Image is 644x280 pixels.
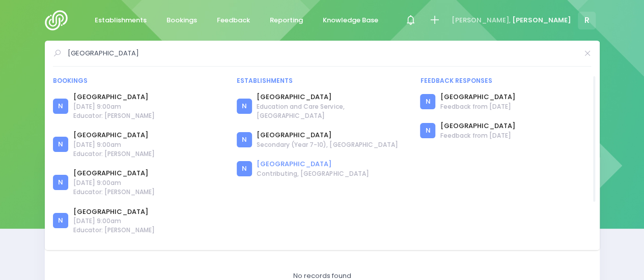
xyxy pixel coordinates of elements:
[53,99,68,114] div: N
[420,94,435,109] div: N
[420,76,591,85] div: Feedback responses
[257,159,369,169] a: [GEOGRAPHIC_DATA]
[323,15,378,25] span: Knowledge Base
[237,132,252,147] div: N
[209,11,259,30] a: Feedback
[440,121,515,131] a: [GEOGRAPHIC_DATA]
[420,123,435,138] div: N
[53,175,68,190] div: N
[315,11,387,30] a: Knowledge Base
[73,226,155,235] span: Educator: [PERSON_NAME]
[68,46,577,61] input: Search for anything (like establishments, bookings, or feedback)
[262,11,312,30] a: Reporting
[440,102,515,111] span: Feedback from [DATE]
[95,15,147,25] span: Establishments
[270,15,303,25] span: Reporting
[73,149,155,159] span: Educator: [PERSON_NAME]
[53,213,68,228] div: N
[257,169,369,178] span: Contributing, [GEOGRAPHIC_DATA]
[73,130,155,140] a: [GEOGRAPHIC_DATA]
[217,15,250,25] span: Feedback
[440,92,515,102] a: [GEOGRAPHIC_DATA]
[73,207,155,217] a: [GEOGRAPHIC_DATA]
[73,178,155,188] span: [DATE] 9:00am
[53,137,68,152] div: N
[73,140,155,149] span: [DATE] 9:00am
[73,111,155,120] span: Educator: [PERSON_NAME]
[237,99,252,114] div: N
[45,10,74,30] img: Logo
[257,102,407,120] span: Education and Care Service, [GEOGRAPHIC_DATA]
[158,11,206,30] a: Bookings
[73,216,155,226] span: [DATE] 9:00am
[452,15,511,25] span: [PERSON_NAME],
[237,161,252,176] div: N
[257,92,407,102] a: [GEOGRAPHIC_DATA]
[73,188,155,197] span: Educator: [PERSON_NAME]
[73,102,155,111] span: [DATE] 9:00am
[257,140,398,149] span: Secondary (Year 7-10), [GEOGRAPHIC_DATA]
[578,12,596,29] span: R
[166,15,197,25] span: Bookings
[440,131,515,140] span: Feedback from [DATE]
[53,76,224,85] div: Bookings
[237,76,408,85] div: Establishments
[73,92,155,102] a: [GEOGRAPHIC_DATA]
[512,15,571,25] span: [PERSON_NAME]
[87,11,155,30] a: Establishments
[73,168,155,178] a: [GEOGRAPHIC_DATA]
[257,130,398,140] a: [GEOGRAPHIC_DATA]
